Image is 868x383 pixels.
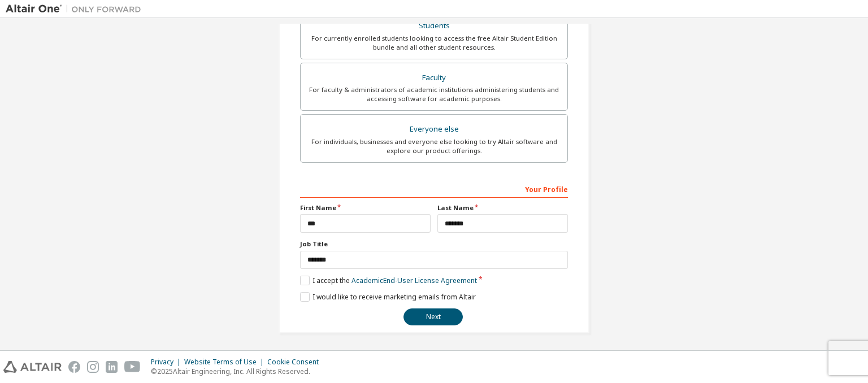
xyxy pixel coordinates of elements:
div: Faculty [307,70,561,86]
label: I accept the [300,276,477,285]
div: Website Terms of Use [184,358,267,367]
div: Students [307,18,561,34]
label: First Name [300,203,431,212]
label: Job Title [300,240,568,249]
div: Cookie Consent [267,358,325,367]
label: I would like to receive marketing emails from Altair [300,292,476,302]
img: instagram.svg [87,361,99,373]
div: For currently enrolled students looking to access the free Altair Student Edition bundle and all ... [307,34,561,52]
img: facebook.svg [68,361,80,373]
img: Altair One [6,3,147,15]
label: Last Name [437,203,568,212]
p: © 2025 Altair Engineering, Inc. All Rights Reserved. [151,367,325,376]
a: Academic End-User License Agreement [351,276,477,285]
div: Privacy [151,358,184,367]
img: linkedin.svg [106,361,118,373]
div: Your Profile [300,180,568,198]
div: For faculty & administrators of academic institutions administering students and accessing softwa... [307,85,561,103]
img: youtube.svg [124,361,141,373]
div: For individuals, businesses and everyone else looking to try Altair software and explore our prod... [307,137,561,155]
img: altair_logo.svg [3,361,62,373]
div: Everyone else [307,121,561,137]
button: Next [403,308,463,325]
